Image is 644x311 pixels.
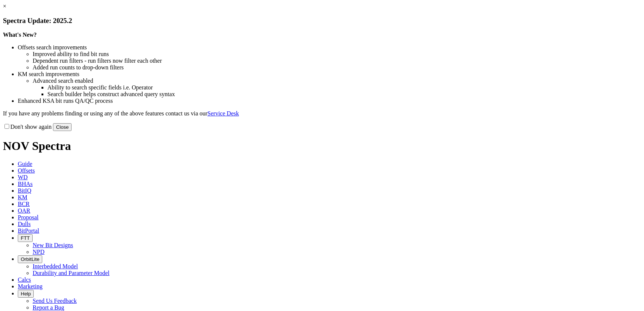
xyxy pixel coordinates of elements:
a: Send Us Feedback [33,298,77,304]
span: Marketing [18,283,43,289]
strong: What's New? [3,32,37,38]
li: Offsets search improvements [18,44,641,51]
a: Durability and Parameter Model [33,270,110,276]
li: Dependent run filters - run filters now filter each other [33,58,641,64]
li: KM search improvements [18,71,641,78]
span: Offsets [18,167,35,174]
button: Close [53,123,72,131]
a: NPD [33,249,44,255]
li: Ability to search specific fields i.e. Operator [47,84,641,91]
span: Proposal [18,214,39,220]
span: BHAs [18,181,33,187]
span: Guide [18,161,32,167]
label: Don't show again [3,124,52,130]
span: BitIQ [18,187,31,194]
a: Interbedded Model [33,263,78,269]
span: Dulls [18,221,31,227]
a: Service Desk [208,110,239,117]
span: OrbitLite [21,256,39,262]
li: Added run counts to drop-down filters [33,64,641,71]
li: Enhanced KSA bit runs QA/QC process [18,98,641,104]
a: × [3,3,6,9]
span: BitPortal [18,227,39,234]
span: KM [18,194,27,200]
span: Calcs [18,276,31,283]
span: OAR [18,207,30,214]
li: Search builder helps construct advanced query syntax [47,91,641,98]
h3: Spectra Update: 2025.2 [3,17,641,25]
a: New Bit Designs [33,242,73,248]
li: Improved ability to find bit runs [33,51,641,58]
span: BCR [18,201,30,207]
h1: NOV Spectra [3,139,641,153]
span: FTT [21,235,30,241]
a: Report a Bug [33,304,64,311]
li: Advanced search enabled [33,78,641,84]
span: Help [21,291,31,297]
span: WD [18,174,28,180]
p: If you have any problems finding or using any of the above features contact us via our [3,110,641,117]
input: Don't show again [4,124,9,129]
